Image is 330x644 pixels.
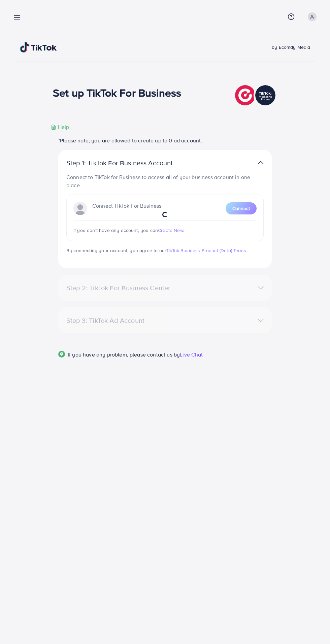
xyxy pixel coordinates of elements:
h1: Set up TikTok For Business [53,86,181,99]
span: by Ecomdy Media [272,44,310,50]
p: Step 1: TikTok For Business Account [66,159,194,167]
p: *Please note, you are allowed to create up to 0 ad account. [58,136,272,144]
span: If you have any problem, please contact us by [68,351,180,358]
span: Live Chat [180,351,203,358]
img: TikTok [20,42,57,53]
img: Popup guide [58,351,65,358]
div: Help [51,123,69,131]
img: TikTok partner [258,158,264,168]
img: TikTok partner [235,83,277,107]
